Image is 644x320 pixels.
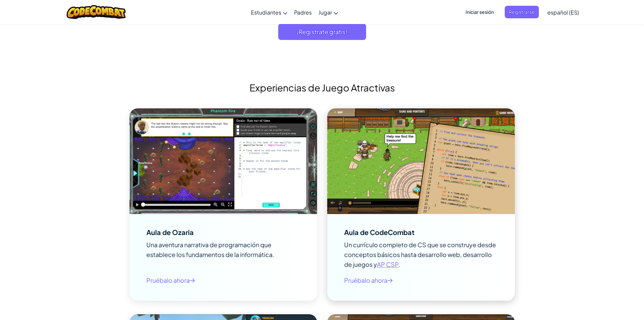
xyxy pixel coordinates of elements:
button: Registrarse [505,6,539,18]
a: Jugar [315,3,341,21]
span: . [399,260,400,268]
button: Pruébalo ahora [344,273,393,287]
div: Aula de CodeCombat [344,229,414,236]
img: CodeCombat logo [67,5,126,19]
a: Padres [291,3,315,21]
a: AP CSP [377,260,399,268]
img: Image to illustrate Aula de CodeCombat [327,108,515,214]
span: Una aventura narrativa de programación que establece los fundamentos de la informática. [146,241,274,258]
span: Estudiantes [251,9,281,16]
a: Pruébalo ahora [146,275,195,285]
img: Image to illustrate Aula de Ozaria [129,108,317,214]
span: Jugar [318,9,332,16]
a: español (ES) [544,3,582,21]
span: Un currículo completo de CS que se construye desde conceptos básicos hasta desarrollo web, desarr... [344,241,496,268]
button: ¡Regístrate gratis! [278,24,366,40]
a: Estudiantes [247,3,291,21]
button: Pruébalo ahora [146,273,195,287]
h2: Experiencias de Juego Atractivas [129,81,515,95]
button: Iniciar sesión [461,6,498,18]
a: Image to illustrate Aula de Ozaria Aula de Ozaria Una aventura narrativa de programación que esta... [129,108,317,301]
span: Pruébalo ahora [344,275,393,285]
div: Aula de Ozaria [146,229,194,236]
span: español (ES) [547,9,579,16]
